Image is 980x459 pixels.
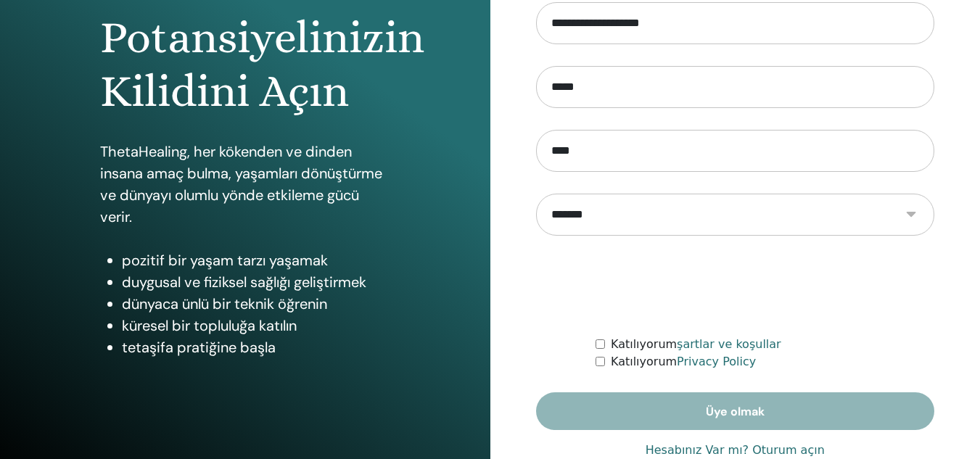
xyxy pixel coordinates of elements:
label: Katılıyorum [611,336,781,353]
iframe: reCAPTCHA [625,257,845,314]
p: ThetaHealing, her kökenden ve dinden insana amaç bulma, yaşamları dönüştürme ve dünyayı olumlu yö... [100,141,390,228]
a: Privacy Policy [677,355,756,368]
li: pozitif bir yaşam tarzı yaşamak [122,249,390,271]
li: küresel bir topluluğa katılın [122,315,390,336]
a: Hesabınız Var mı? Oturum açın [646,442,825,459]
li: tetaşifa pratiğine başla [122,336,390,358]
li: dünyaca ünlü bir teknik öğrenin [122,293,390,315]
label: Katılıyorum [611,353,756,371]
a: şartlar ve koşullar [677,337,781,351]
li: duygusal ve fiziksel sağlığı geliştirmek [122,271,390,293]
